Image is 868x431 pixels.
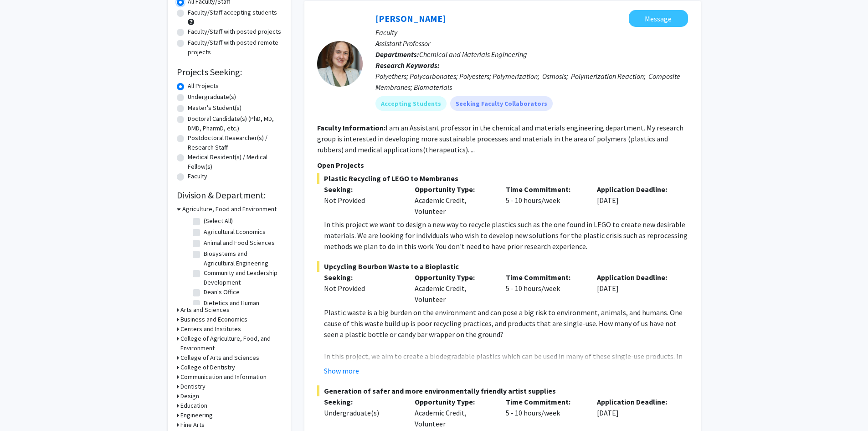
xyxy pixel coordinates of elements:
[180,410,213,420] h3: Engineering
[419,50,527,59] span: Chemical and Materials Engineering
[317,160,688,171] p: Open Projects
[204,249,279,268] label: Biosystems and Agricultural Engineering
[324,219,688,252] p: In this project we want to design a new way to recycle plastics such as the one found in LEGO to ...
[415,396,492,407] p: Opportunity Type:
[188,81,219,91] label: All Projects
[324,195,401,206] div: Not Provided
[597,184,674,195] p: Application Deadline:
[375,71,688,93] div: Polyethers; Polycarbonates; Polyesters; Polymerization; Osmosis; Polymerization Reaction; Composi...
[188,114,282,133] label: Doctoral Candidate(s) (PhD, MD, DMD, PharmD, etc.)
[182,204,277,214] h3: Agriculture, Food and Environment
[375,13,446,24] a: [PERSON_NAME]
[590,184,681,217] div: [DATE]
[177,67,282,78] h2: Projects Seeking:
[375,96,447,111] mat-chip: Accepting Students
[590,272,681,305] div: [DATE]
[324,184,401,195] p: Seeking:
[204,287,240,297] label: Dean's Office
[177,190,282,201] h2: Division & Department:
[450,96,553,111] mat-chip: Seeking Faculty Collaborators
[180,353,259,363] h3: College of Arts and Sciences
[324,396,401,407] p: Seeking:
[180,401,207,410] h3: Education
[180,363,235,372] h3: College of Dentistry
[180,305,230,315] h3: Arts and Sciences
[408,184,499,217] div: Academic Credit, Volunteer
[324,283,401,294] div: Not Provided
[204,298,279,317] label: Dietetics and Human Nutrition
[597,396,674,407] p: Application Deadline:
[180,420,205,430] h3: Fine Arts
[375,27,688,38] p: Faculty
[188,171,207,181] label: Faculty
[506,396,583,407] p: Time Commitment:
[188,103,241,113] label: Master's Student(s)
[506,184,583,195] p: Time Commitment:
[317,385,688,396] span: Generation of safer and more environmentally friendly artist supplies
[375,38,688,49] p: Assistant Professor
[506,272,583,283] p: Time Commitment:
[324,407,401,418] div: Undergraduate(s)
[7,390,39,424] iframe: Chat
[408,272,499,305] div: Academic Credit, Volunteer
[317,261,688,272] span: Upcycling Bourbon Waste to a Bioplastic
[375,50,419,59] b: Departments:
[317,123,385,132] b: Faculty Information:
[317,123,683,154] fg-read-more: I am an Assistant professor in the chemical and materials engineering department. My research gro...
[180,391,199,401] h3: Design
[324,365,359,376] button: Show more
[317,173,688,184] span: Plastic Recycling of LEGO to Membranes
[597,272,674,283] p: Application Deadline:
[180,315,247,324] h3: Business and Economics
[180,334,282,353] h3: College of Agriculture, Food, and Environment
[629,10,688,27] button: Message Malgorzata Chwatko
[180,372,267,382] h3: Communication and Information
[180,382,205,391] h3: Dentistry
[188,27,281,36] label: Faculty/Staff with posted projects
[499,272,590,305] div: 5 - 10 hours/week
[408,396,499,429] div: Academic Credit, Volunteer
[204,216,233,226] label: (Select All)
[415,272,492,283] p: Opportunity Type:
[188,8,277,17] label: Faculty/Staff accepting students
[188,133,282,152] label: Postdoctoral Researcher(s) / Research Staff
[204,227,266,237] label: Agricultural Economics
[590,396,681,429] div: [DATE]
[188,92,236,102] label: Undergraduate(s)
[499,184,590,217] div: 5 - 10 hours/week
[180,324,241,334] h3: Centers and Institutes
[415,184,492,195] p: Opportunity Type:
[204,238,275,248] label: Animal and Food Sciences
[324,351,688,405] p: In this project, we aim to create a biodegradable plastics which can be used in many of these sin...
[324,307,688,340] p: Plastic waste is a big burden on the environment and can pose a big risk to environment, animals,...
[204,268,279,287] label: Community and Leadership Development
[188,38,282,57] label: Faculty/Staff with posted remote projects
[375,61,440,70] b: Research Keywords:
[499,396,590,429] div: 5 - 10 hours/week
[324,272,401,283] p: Seeking:
[188,152,282,171] label: Medical Resident(s) / Medical Fellow(s)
